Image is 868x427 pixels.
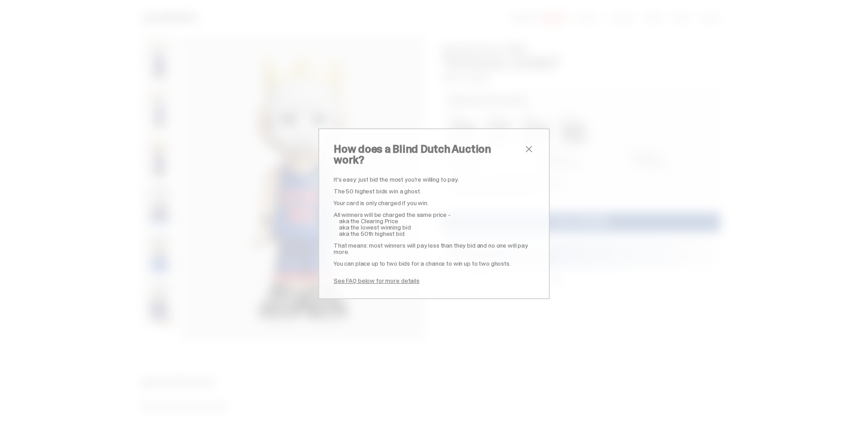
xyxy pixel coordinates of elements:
[334,242,534,255] p: That means: most winners will pay less than they bid and no one will pay more.
[334,277,420,285] a: See FAQ below for more details
[334,211,534,218] p: All winners will be charged the same price -
[339,230,405,238] span: aka the 50th highest bid
[524,144,534,155] button: close
[339,217,398,225] span: aka the Clearing Price
[334,176,534,183] p: It's easy: just bid the most you're willing to pay.
[334,144,524,165] h2: How does a Blind Dutch Auction work?
[334,200,534,206] p: Your card is only charged if you win.
[339,223,410,231] span: aka the lowest winning bid
[334,188,534,194] p: The 50 highest bids win a ghost.
[334,260,534,267] p: You can place up to two bids for a chance to win up to two ghosts.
